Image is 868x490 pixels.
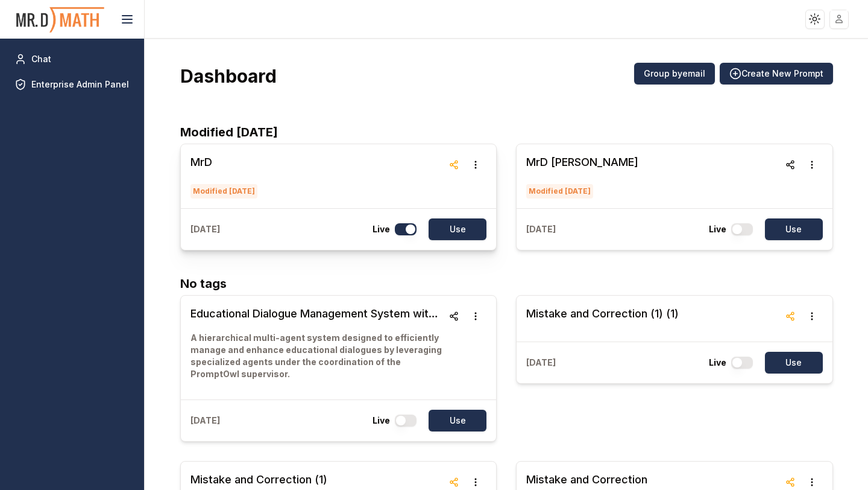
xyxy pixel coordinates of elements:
p: Live [373,223,390,235]
p: A hierarchical multi-agent system designed to efficiently manage and enhance educational dialogue... [190,332,444,380]
h3: Mistake and Correction (1) [190,471,327,488]
p: [DATE] [190,223,220,235]
p: Live [373,415,390,427]
a: Educational Dialogue Management System with PromptOwlA hierarchical multi-agent system designed t... [190,305,444,390]
h3: Mistake and Correction (1) (1) [526,305,679,322]
h3: MrD [PERSON_NAME] [526,154,638,171]
h3: Educational Dialogue Management System with PromptOwl [190,305,444,322]
button: Group byemail [634,63,715,84]
p: [DATE] [526,357,556,369]
a: Use [421,410,486,431]
h3: MrD [190,154,260,171]
h3: Mistake and Correction [526,471,647,488]
a: Use [758,352,823,374]
span: Chat [31,53,51,65]
a: Chat [10,48,134,70]
h3: Dashboard [180,65,277,87]
button: Create New Prompt [720,63,833,84]
a: MrDModified [DATE] [190,154,260,199]
p: Live [709,223,726,235]
a: Mistake and Correction (1) (1) [526,305,679,332]
a: Use [421,218,486,240]
a: Use [758,218,823,240]
span: Modified [DATE] [190,184,257,199]
span: Modified [DATE] [526,184,593,199]
button: Use [765,352,823,374]
p: [DATE] [190,415,220,427]
span: Enterprise Admin Panel [31,78,129,91]
button: Use [429,410,486,431]
img: placeholder-user.jpg [831,10,848,28]
p: Live [709,357,726,369]
a: MrD [PERSON_NAME]Modified [DATE] [526,154,638,199]
p: [DATE] [526,223,556,235]
h2: No tags [180,275,833,293]
button: Use [765,218,823,240]
h2: Modified [DATE] [180,123,833,141]
img: PromptOwl [15,4,105,36]
a: Enterprise Admin Panel [10,74,134,95]
button: Use [429,218,486,240]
